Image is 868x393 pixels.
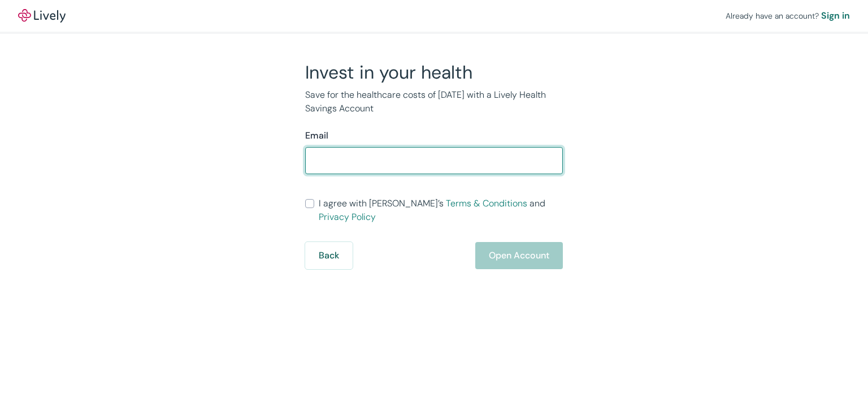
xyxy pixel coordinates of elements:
label: Email [305,129,328,142]
img: Lively [18,9,66,23]
div: Already have an account? [726,9,850,23]
a: Privacy Policy [319,211,376,223]
p: Save for the healthcare costs of [DATE] with a Lively Health Savings Account [305,88,563,115]
a: Terms & Conditions [446,197,527,209]
span: I agree with [PERSON_NAME]’s and [319,197,563,224]
button: Back [305,242,353,269]
a: Sign in [821,9,850,23]
h2: Invest in your health [305,61,563,84]
a: LivelyLively [18,9,66,23]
